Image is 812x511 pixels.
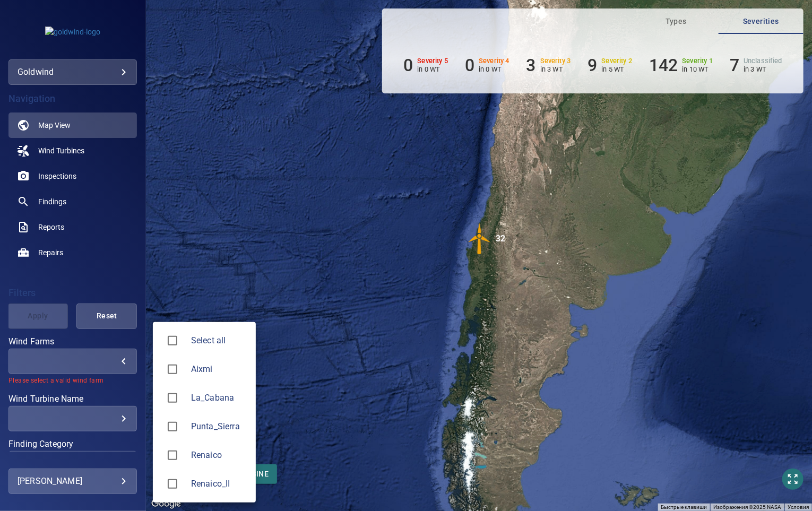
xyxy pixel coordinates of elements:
span: Punta_Sierra [191,420,247,433]
span: Renaico [161,444,184,466]
span: Renaico_II [191,478,247,490]
span: Aixmi [191,363,247,376]
div: Wind Farms Renaico [191,449,247,462]
div: Wind Farms La_Cabana [191,392,247,404]
span: Punta_Sierra [161,415,184,438]
div: Wind Farms Aixmi [191,363,247,376]
span: Renaico_II [161,473,184,495]
span: Renaico [191,449,247,462]
div: Wind Farms Punta_Sierra [191,420,247,433]
span: La_Cabana [161,387,184,409]
span: Select all [191,334,247,347]
span: Aixmi [161,358,184,380]
div: Wind Farms Renaico_II [191,478,247,490]
span: La_Cabana [191,392,247,404]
